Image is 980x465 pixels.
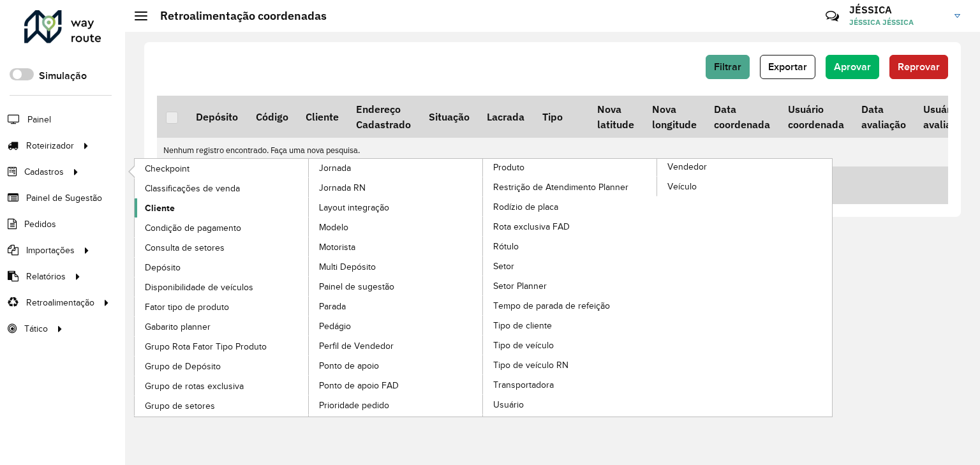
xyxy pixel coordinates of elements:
span: Grupo Rota Fator Tipo Produto [145,340,267,353]
span: Depósito [145,261,181,274]
span: Jornada [319,161,351,175]
a: Rota exclusiva FAD [483,217,658,236]
span: Classificações de venda [145,182,240,195]
a: Perfil de Vendedor [309,336,484,355]
th: Data coordenada [705,96,778,138]
span: Produto [493,161,524,174]
a: Painel de sugestão [309,277,484,296]
a: Consulta de setores [135,238,309,257]
span: Cliente [145,202,175,215]
span: Tempo de parada de refeição [493,299,610,313]
span: Painel de sugestão [319,280,394,293]
th: Endereço Cadastrado [348,96,420,138]
span: Ponto de apoio FAD [319,379,399,392]
span: Checkpoint [145,162,189,175]
span: Parada [319,300,346,313]
a: Grupo de Depósito [135,357,309,376]
span: Prioridade pedido [319,399,389,412]
span: Painel [27,113,51,126]
span: Tipo de veículo [493,339,554,352]
a: Pedágio [309,316,484,336]
span: Vendedor [667,160,707,173]
a: Restrição de Atendimento Planner [483,177,658,196]
span: Perfil de Vendedor [319,339,394,353]
span: Pedidos [24,218,56,231]
span: Tático [24,322,48,336]
a: Parada [309,297,484,316]
a: Modelo [309,218,484,237]
span: Aprovar [834,61,871,72]
a: Multi Depósito [309,257,484,276]
span: Modelo [319,221,348,234]
span: Filtrar [714,61,741,72]
a: Motorista [309,237,484,256]
label: Simulação [39,68,87,84]
a: Depósito [135,258,309,277]
a: Disponibilidade de veículos [135,277,309,297]
th: Cliente [297,96,347,138]
span: Layout integração [319,201,389,214]
span: Painel de Sugestão [26,191,102,205]
a: Transportadora [483,375,658,394]
span: Usuário [493,398,524,411]
h2: Retroalimentação coordenadas [147,9,327,23]
a: Produto [309,159,658,417]
span: JÉSSICA JÉSSICA [849,17,945,28]
th: Data avaliação [852,96,914,138]
span: Grupo de rotas exclusiva [145,380,244,393]
span: Roteirizador [26,139,74,152]
span: Veículo [667,180,697,193]
span: Rodízio de placa [493,200,558,214]
th: Nova longitude [643,96,705,138]
span: Fator tipo de produto [145,300,229,314]
a: Veículo [657,177,832,196]
span: Condição de pagamento [145,221,241,235]
span: Relatórios [26,270,66,283]
span: Multi Depósito [319,260,376,274]
span: Pedágio [319,320,351,333]
a: Classificações de venda [135,179,309,198]
button: Reprovar [889,55,948,79]
a: Contato Rápido [819,3,846,30]
th: Nova latitude [589,96,643,138]
a: Vendedor [483,159,832,417]
a: Jornada RN [309,178,484,197]
a: Checkpoint [135,159,309,178]
span: Rota exclusiva FAD [493,220,570,233]
a: Layout integração [309,198,484,217]
span: Grupo de setores [145,399,215,413]
th: Tipo [533,96,571,138]
th: Usuário avaliação [915,96,977,138]
h3: JÉSSICA [849,4,945,16]
button: Aprovar [826,55,879,79]
span: Disponibilidade de veículos [145,281,253,294]
span: Tipo de cliente [493,319,552,332]
a: Grupo de rotas exclusiva [135,376,309,395]
a: Rótulo [483,237,658,256]
span: Cadastros [24,165,64,179]
span: Retroalimentação [26,296,94,309]
a: Rodízio de placa [483,197,658,216]
span: Importações [26,244,75,257]
a: Cliente [135,198,309,218]
a: Prioridade pedido [309,395,484,415]
span: Grupo de Depósito [145,360,221,373]
span: Jornada RN [319,181,366,195]
a: Fator tipo de produto [135,297,309,316]
a: Tipo de veículo [483,336,658,355]
span: Transportadora [493,378,554,392]
span: Restrição de Atendimento Planner [493,181,628,194]
a: Ponto de apoio [309,356,484,375]
a: Usuário [483,395,658,414]
a: Grupo de setores [135,396,309,415]
th: Código [247,96,297,138]
button: Filtrar [706,55,750,79]
span: Consulta de setores [145,241,225,255]
span: Gabarito planner [145,320,211,334]
a: Tempo de parada de refeição [483,296,658,315]
span: Rótulo [493,240,519,253]
a: Setor [483,256,658,276]
a: Setor Planner [483,276,658,295]
a: Jornada [135,159,484,417]
button: Exportar [760,55,815,79]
